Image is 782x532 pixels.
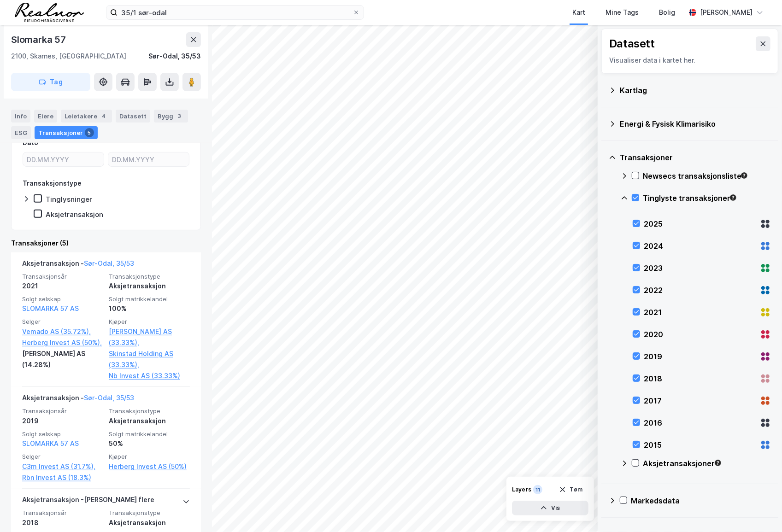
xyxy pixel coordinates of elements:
[22,318,103,326] span: Selger
[109,326,190,348] a: [PERSON_NAME] AS (33.33%),
[644,263,756,274] div: 2023
[109,318,190,326] span: Kjøper
[34,110,57,123] div: Eiere
[659,7,675,18] div: Bolig
[609,36,655,51] div: Datasett
[23,137,38,148] div: Dato
[22,273,103,281] span: Transaksjonsår
[109,438,190,449] div: 50%
[11,126,31,139] div: ESG
[84,394,134,402] a: Sør-Odal, 35/53
[11,238,201,249] div: Transaksjoner (5)
[644,417,756,428] div: 2016
[84,259,134,267] a: Sør-Odal, 35/53
[61,110,112,123] div: Leietakere
[23,178,82,189] div: Transaksjonstype
[35,126,98,139] div: Transaksjoner
[109,517,190,528] div: Aksjetransaksjon
[109,303,190,314] div: 100%
[644,329,756,340] div: 2020
[11,32,68,47] div: Slomarka 57
[700,7,753,18] div: [PERSON_NAME]
[116,110,150,123] div: Datasett
[644,373,756,384] div: 2018
[22,304,79,312] a: SLOMARKA 57 AS
[109,415,190,427] div: Aksjetransaksjon
[22,295,103,303] span: Solgt selskap
[22,430,103,438] span: Solgt selskap
[22,509,103,517] span: Transaksjonsår
[512,486,531,493] div: Layers
[740,171,748,180] div: Tooltip anchor
[736,488,782,532] iframe: Chat Widget
[620,85,771,96] div: Kartlag
[118,6,353,19] input: Søk på adresse, matrikkel, gårdeiere, leietakere eller personer
[22,337,103,348] a: Herberg Invest AS (50%),
[46,195,92,204] div: Tinglysninger
[620,152,771,163] div: Transaksjoner
[606,7,639,18] div: Mine Tags
[512,501,588,515] button: Vis
[643,170,771,181] div: Newsecs transaksjonsliste
[22,494,154,509] div: Aksjetransaksjon - [PERSON_NAME] flere
[644,439,756,450] div: 2015
[109,509,190,517] span: Transaksjonstype
[22,407,103,415] span: Transaksjonsår
[644,218,756,229] div: 2025
[644,351,756,362] div: 2019
[22,326,103,337] a: Vemado AS (35.72%),
[631,495,771,506] div: Markedsdata
[109,273,190,281] span: Transaksjonstype
[109,461,190,472] a: Herberg Invest AS (50%)
[22,348,103,370] div: [PERSON_NAME] AS (14.28%)
[22,517,103,528] div: 2018
[714,459,722,467] div: Tooltip anchor
[22,258,134,273] div: Aksjetransaksjon -
[109,407,190,415] span: Transaksjonstype
[175,111,184,121] div: 3
[46,210,103,219] div: Aksjetransaksjon
[620,118,771,129] div: Energi & Fysisk Klimarisiko
[11,73,90,91] button: Tag
[643,458,771,469] div: Aksjetransaksjoner
[22,453,103,461] span: Selger
[109,430,190,438] span: Solgt matrikkelandel
[85,128,94,137] div: 5
[644,395,756,406] div: 2017
[643,193,771,204] div: Tinglyste transaksjoner
[644,240,756,251] div: 2024
[729,193,737,202] div: Tooltip anchor
[109,295,190,303] span: Solgt matrikkelandel
[572,7,585,18] div: Kart
[533,485,542,494] div: 11
[109,453,190,461] span: Kjøper
[109,370,190,381] a: Nb Invest AS (33.33%)
[22,281,103,292] div: 2021
[11,110,30,123] div: Info
[99,111,108,121] div: 4
[644,307,756,318] div: 2021
[154,110,188,123] div: Bygg
[148,51,201,62] div: Sør-Odal, 35/53
[23,152,104,166] input: DD.MM.YYYY
[109,281,190,292] div: Aksjetransaksjon
[644,285,756,296] div: 2022
[108,152,189,166] input: DD.MM.YYYY
[22,472,103,483] a: Rbn Invest AS (18.3%)
[609,55,770,66] div: Visualiser data i kartet her.
[553,482,588,497] button: Tøm
[22,392,134,407] div: Aksjetransaksjon -
[22,439,79,447] a: SLOMARKA 57 AS
[22,415,103,427] div: 2019
[11,51,126,62] div: 2100, Skarnes, [GEOGRAPHIC_DATA]
[109,348,190,370] a: Skinstad Holding AS (33.33%),
[22,461,103,472] a: C3m Invest AS (31.7%),
[736,488,782,532] div: Kontrollprogram for chat
[15,3,84,22] img: realnor-logo.934646d98de889bb5806.png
